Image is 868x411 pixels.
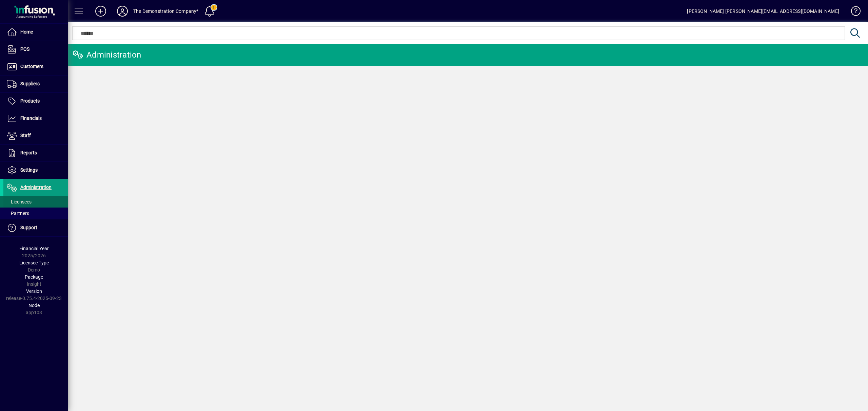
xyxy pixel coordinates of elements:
span: Version [26,288,42,294]
a: Reports [3,145,68,161]
span: Products [20,98,40,104]
span: Licensee Type [19,260,49,265]
span: Customers [20,64,43,69]
span: POS [20,46,29,52]
span: Support [20,225,37,230]
span: Package [25,274,43,280]
span: Reports [20,150,37,155]
a: Suppliers [3,75,68,92]
a: Support [3,219,68,236]
a: Products [3,93,68,110]
span: Licensees [7,199,32,204]
div: The Demonstration Company* [133,6,199,17]
button: Add [90,5,112,17]
span: Partners [7,211,29,216]
button: Profile [112,5,133,17]
a: Licensees [3,196,68,208]
div: [PERSON_NAME] [PERSON_NAME][EMAIL_ADDRESS][DOMAIN_NAME] [687,6,839,17]
a: Partners [3,208,68,219]
a: Knowledge Base [846,1,860,23]
span: Node [28,303,40,308]
span: Administration [20,185,52,190]
a: Settings [3,162,68,179]
span: Staff [20,133,31,138]
span: Financial Year [19,246,49,251]
a: Home [3,24,68,41]
a: Staff [3,127,68,144]
span: Suppliers [20,81,40,86]
span: Financials [20,115,42,121]
span: Home [20,29,33,35]
a: POS [3,41,68,58]
span: Settings [20,167,38,173]
a: Financials [3,110,68,127]
a: Customers [3,58,68,75]
div: Administration [73,49,141,60]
